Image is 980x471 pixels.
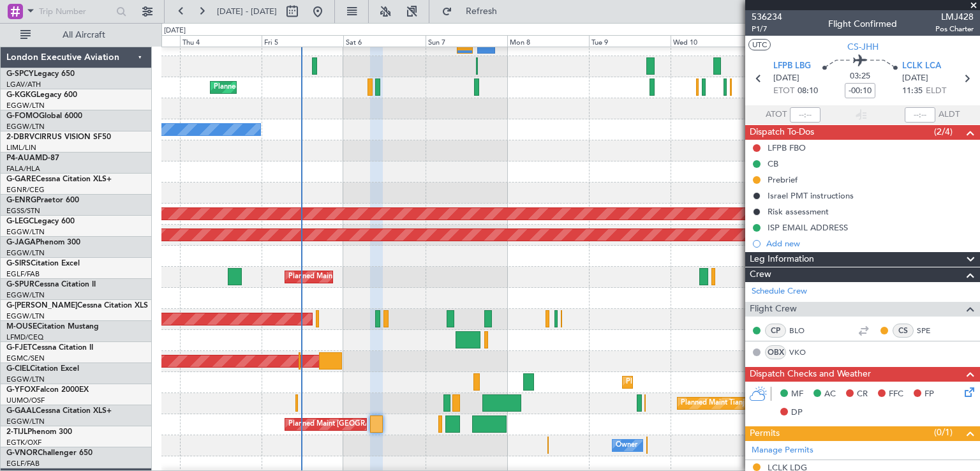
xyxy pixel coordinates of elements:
a: EGGW/LTN [6,122,45,131]
input: --:-- [790,107,820,123]
a: EGGW/LTN [6,290,45,300]
span: ELDT [926,85,946,98]
a: 2-TIJLPhenom 300 [6,428,72,436]
span: G-LEGC [6,218,34,225]
a: M-OUSECitation Mustang [6,323,99,331]
span: G-VNOR [6,449,38,457]
div: Flight Confirmed [828,17,897,31]
a: G-ENRGPraetor 600 [6,197,79,204]
span: G-[PERSON_NAME] [6,302,77,310]
a: Manage Permits [752,444,813,457]
span: P4-AUA [6,154,35,162]
span: G-GARE [6,176,36,183]
a: EGGW/LTN [6,101,45,110]
a: LIML/LIN [6,143,36,153]
div: ISP EMAIL ADDRESS [768,222,848,233]
span: G-GAAL [6,407,36,415]
a: G-GARECessna Citation XLS+ [6,176,112,183]
span: G-YFOX [6,386,36,394]
a: P4-AUAMD-87 [6,154,59,162]
span: Permits [750,426,780,441]
div: Planned Maint Tianjin ([GEOGRAPHIC_DATA]) [681,394,829,413]
a: UUMO/OSF [6,396,45,405]
div: OBX [765,345,786,359]
span: 08:10 [798,85,818,98]
span: G-FJET [6,344,32,352]
a: G-SIRSCitation Excel [6,260,80,267]
div: CP [765,324,786,338]
span: Refresh [455,7,509,16]
a: G-SPURCessna Citation II [6,281,96,288]
div: Planned Maint [GEOGRAPHIC_DATA] ([GEOGRAPHIC_DATA]) [288,267,489,287]
a: G-YFOXFalcon 2000EX [6,386,89,394]
span: [DATE] [773,72,799,85]
a: Schedule Crew [752,285,807,298]
a: EGLF/FAB [6,459,40,468]
span: Crew [750,267,771,282]
span: All Aircraft [33,31,135,40]
div: Planned Maint Dusseldorf [626,373,709,392]
button: Refresh [436,1,512,22]
span: G-SIRS [6,260,31,267]
div: Fri 5 [262,35,343,47]
a: LFMD/CEQ [6,333,43,342]
span: DP [791,407,803,419]
div: Prebrief [768,174,798,185]
span: CR [857,388,868,401]
input: Trip Number [39,2,112,21]
div: Thu 4 [180,35,262,47]
div: Tue 9 [589,35,671,47]
a: BLO [789,325,818,336]
button: UTC [748,39,771,50]
a: G-FJETCessna Citation II [6,344,93,352]
div: LFPB FBO [768,142,806,153]
span: 03:25 [850,70,870,83]
a: G-KGKGLegacy 600 [6,91,77,99]
span: LFPB LBG [773,60,811,73]
span: G-KGKG [6,91,36,99]
a: G-CIELCitation Excel [6,365,79,373]
span: LMJ428 [935,10,974,24]
span: Leg Information [750,252,814,267]
span: Dispatch To-Dos [750,125,814,140]
div: Risk assessment [768,206,829,217]
span: LCLK LCA [902,60,941,73]
a: EGGW/LTN [6,248,45,258]
span: 2-DBRV [6,133,34,141]
button: All Aircraft [14,25,138,45]
a: EGTK/OXF [6,438,41,447]
span: Pos Charter [935,24,974,34]
span: ATOT [766,108,787,121]
span: (0/1) [934,426,953,439]
a: EGNR/CEG [6,185,45,195]
span: Flight Crew [750,302,797,317]
div: Owner [616,436,637,455]
span: [DATE] [902,72,928,85]
a: EGLF/FAB [6,269,40,279]
div: Mon 8 [507,35,589,47]
div: Sun 7 [426,35,507,47]
span: G-SPUR [6,281,34,288]
a: EGGW/LTN [6,417,45,426]
div: Wed 10 [671,35,752,47]
span: G-FOMO [6,112,39,120]
span: FP [924,388,934,401]
span: 536234 [752,10,782,24]
a: G-VNORChallenger 650 [6,449,93,457]
span: MF [791,388,803,401]
span: (2/4) [934,125,953,138]
span: AC [824,388,836,401]
div: CS [893,324,914,338]
span: 2-TIJL [6,428,27,436]
a: G-JAGAPhenom 300 [6,239,80,246]
span: G-JAGA [6,239,36,246]
a: G-LEGCLegacy 600 [6,218,75,225]
span: [DATE] - [DATE] [217,6,277,17]
a: FALA/HLA [6,164,40,174]
span: G-CIEL [6,365,30,373]
span: FFC [889,388,903,401]
a: G-FOMOGlobal 6000 [6,112,82,120]
span: M-OUSE [6,323,37,331]
a: 2-DBRVCIRRUS VISION SF50 [6,133,111,141]
a: VKO [789,347,818,358]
